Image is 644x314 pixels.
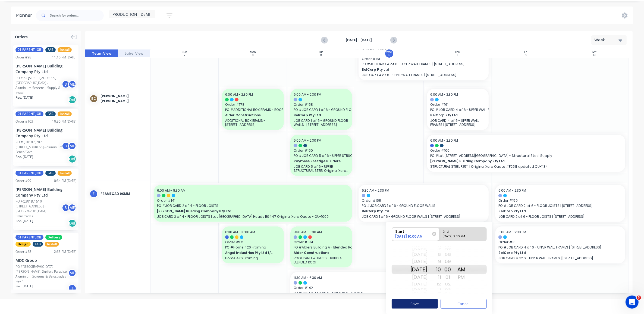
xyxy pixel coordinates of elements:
div: I [68,284,76,293]
div: Minute [441,244,455,295]
div: 11 [428,273,441,282]
strong: [DATE] - [DATE] [332,38,386,43]
span: BelCorp Pty Ltd [498,250,610,255]
div: 03 [441,287,455,292]
div: 2 [428,291,441,293]
span: Install [58,171,72,176]
span: PRODUCTION - DEMI [112,11,150,17]
span: Order # 142 [294,285,417,290]
span: Install [45,242,59,247]
div: 12 [428,281,441,288]
p: JOB CARD 4 of 6 - UPPER WALL FRAMES | [STREET_ADDRESS] [430,119,485,127]
button: Week [591,35,627,45]
div: [DATE] [410,251,428,258]
p: Home 426 Framing [225,256,280,260]
div: 9 [428,257,441,266]
div: Fri [524,51,527,54]
span: Order # 178 [225,102,280,107]
div: B [62,204,70,212]
div: 9 [320,54,322,57]
div: MDC Group [15,257,76,263]
div: [PERSON_NAME] Building Company Pty Ltd [15,63,76,74]
span: FAB [45,171,56,176]
div: 59 [441,257,455,266]
div: B [62,80,70,88]
span: 11:30 AM - 6:30 AM [294,275,322,280]
div: [DATE] [410,265,428,274]
input: Search for orders... [50,10,104,21]
span: 6:00 AM - 2:30 PM [294,138,321,143]
span: Install [58,111,72,116]
div: [DATE] [410,287,428,292]
span: Req. [DATE] [15,154,33,159]
span: 6:00 AM - 2:30 PM [430,92,458,97]
button: Cancel [441,299,487,309]
div: Week [594,37,619,43]
p: JOB CARD 1 of 6 - GROUND FLOOR WALLS | [STREET_ADDRESS] [362,214,485,219]
div: PO #Q20187_707 [STREET_ADDRESS] - Aluminium Fence/Gate [15,140,63,154]
span: Req. [DATE] [15,284,33,289]
p: JOB CARD 5 of 6 - UPPER STRUCTURAL STEEL Original Xero QUote - QU-0984 [294,164,349,173]
div: Order # 98 [15,55,31,60]
span: PO # JOB CARD 3 of 4 - UPPER WALL FRAMES [294,291,417,296]
span: FAB [45,47,56,52]
span: PO # Home 426 Framing [225,245,280,250]
div: 04 [441,291,455,293]
div: ME [68,269,76,277]
span: PO # ADDITIONAL BOX BEAMS - ROOF RAISING SYSTEM [225,107,280,112]
div: FRAMECAD 90mm [100,191,146,196]
span: 6:00 AM - 2:30 PM [294,92,321,97]
span: 01 PARENT JOB [15,235,43,240]
span: 6:30 AM - 2:30 PM [362,188,389,193]
p: ADDITIONAL BOX BEAMS - [STREET_ADDRESS] [225,119,280,127]
span: Order # 161 [498,240,622,245]
div: [DATE] [410,281,428,288]
div: [DATE] [410,257,428,266]
div: PM [455,273,468,282]
div: 58 [441,251,455,258]
div: Wed [386,51,392,54]
span: Order # 161 [430,102,485,107]
span: Order # 158 [294,102,349,107]
div: 8 [252,54,253,57]
div: 13 [593,54,596,57]
div: Order # 58 [15,249,31,254]
span: Order # 159 [498,198,622,203]
div: Mon [250,51,256,54]
div: 8 [428,251,441,258]
div: 7 [184,54,185,57]
p: STRUCTURAL STEEL F2511 | Original Xero Quote #F2511, updated QU-1134 [430,164,622,169]
div: ME [68,142,76,150]
button: Label View [118,49,150,58]
div: PO #Q20187_510 [STREET_ADDRESS] - [GEOGRAPHIC_DATA] Balustrades [15,199,63,219]
div: End [441,228,480,234]
div: Planner [16,12,35,19]
span: PO # JOB CARD 1 of 6 - GROUND FLOOR WALLS [294,107,349,112]
div: 00 [441,265,455,274]
span: PO # Alders Building A - Blended Roof [294,245,349,250]
div: 01 [441,273,455,282]
span: Alder Constructions [294,250,343,255]
div: [DATE] [410,247,428,252]
div: 12 [525,54,527,57]
div: Del [68,155,76,163]
span: 6:00 AM - 2:30 PM [430,138,458,143]
div: B [62,142,70,150]
span: Order # 175 [225,240,280,245]
div: [PERSON_NAME] Building Company Pty Ltd [15,127,76,139]
div: Hour [428,244,441,295]
span: Design [15,242,31,247]
div: Sat [592,51,596,54]
span: 8:30 AM - 11:30 AM [294,230,322,234]
div: ME [68,204,76,212]
div: Del [68,219,76,227]
iframe: Intercom live chat [626,296,639,309]
span: BelCorp Pty Ltd [362,209,473,214]
div: 10 [428,265,441,274]
div: Order # 103 [15,119,33,124]
span: Raymess Prestige Builders Pty Ltd [294,159,343,164]
div: BC [90,95,98,103]
div: 6 [428,246,441,248]
span: [PERSON_NAME] Building Company Pty Ltd [430,159,603,164]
